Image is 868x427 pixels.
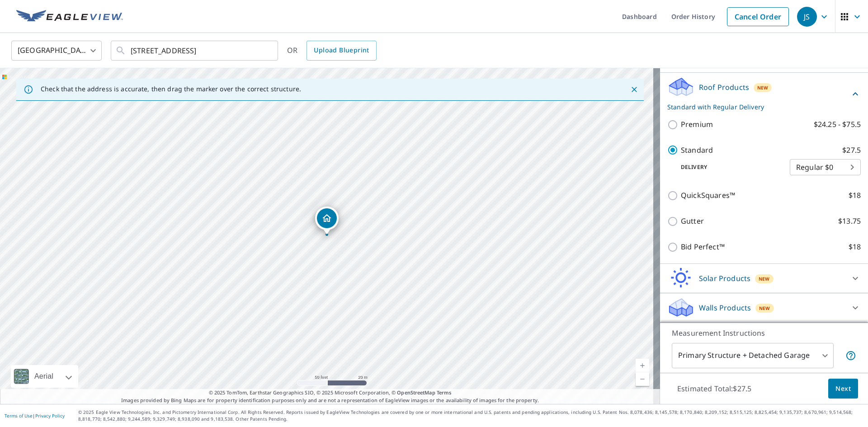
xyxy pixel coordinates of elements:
p: $13.75 [838,216,861,227]
a: OpenStreetMap [397,389,435,396]
p: Gutter [681,216,704,227]
p: Solar Products [699,273,750,284]
div: Aerial [11,365,78,388]
a: Terms [437,389,452,396]
span: Next [835,383,851,394]
p: Estimated Total: $27.5 [670,379,759,399]
button: Close [628,84,640,95]
p: Walls Products [699,302,751,313]
span: New [759,305,770,312]
span: Your report will include the primary structure and a detached garage if one exists. [845,350,856,361]
p: Premium [681,119,713,130]
a: Upload Blueprint [307,41,376,61]
div: Primary Structure + Detached Garage [672,343,834,368]
p: | [5,413,65,418]
p: Delivery [667,163,790,171]
p: QuickSquares™ [681,190,735,201]
a: Cancel Order [727,7,789,26]
div: Aerial [32,365,56,388]
span: New [759,275,770,282]
span: © 2025 TomTom, Earthstar Geographics SIO, © 2025 Microsoft Corporation, © [209,389,452,397]
div: JS [797,7,817,27]
div: Solar ProductsNew [667,267,861,289]
a: Current Level 19, Zoom Out [636,372,649,386]
div: [GEOGRAPHIC_DATA] [11,38,102,63]
p: Standard with Regular Delivery [667,102,850,112]
p: Roof Products [699,82,749,93]
img: EV Logo [16,10,123,23]
p: $18 [849,190,861,201]
input: Search by address or latitude-longitude [131,38,259,63]
button: Next [828,379,858,399]
p: $27.5 [842,145,861,156]
div: Walls ProductsNew [667,297,861,319]
a: Privacy Policy [35,413,65,419]
p: Standard [681,145,713,156]
p: © 2025 Eagle View Technologies, Inc. and Pictometry International Corp. All Rights Reserved. Repo... [78,409,863,422]
p: Bid Perfect™ [681,241,725,253]
a: Terms of Use [5,413,33,419]
div: Dropped pin, building 1, Residential property, 1 Pueblo Ct Loveland, OH 45140 [315,206,339,235]
p: Measurement Instructions [672,328,856,338]
span: New [757,84,769,91]
a: Current Level 19, Zoom In [636,359,649,372]
div: Roof ProductsNewStandard with Regular Delivery [667,76,861,112]
p: $24.25 - $75.5 [814,119,861,130]
div: Regular $0 [790,155,861,180]
p: Check that the address is accurate, then drag the marker over the correct structure. [41,85,301,93]
div: OR [287,41,377,61]
span: Upload Blueprint [314,45,369,56]
p: $18 [849,241,861,253]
